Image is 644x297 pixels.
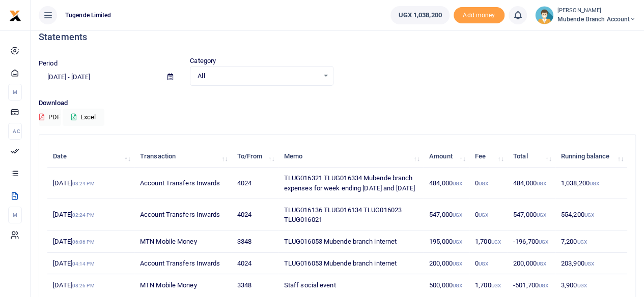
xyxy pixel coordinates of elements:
[232,231,278,253] td: 3348
[577,239,586,245] small: UGX
[555,146,627,168] th: Running balance: activate to sort column ascending
[47,231,134,253] td: [DATE]
[39,58,58,69] label: Period
[47,146,134,168] th: Date: activate to sort column descending
[424,274,469,295] td: 500,000
[590,181,599,186] small: UGX
[39,69,159,86] input: select period
[134,146,232,168] th: Transaction: activate to sort column ascending
[555,231,627,253] td: 7,200
[557,7,636,15] small: [PERSON_NAME]
[8,207,22,223] li: M
[39,31,636,43] h4: Statements
[469,231,508,253] td: 1,700
[469,274,508,295] td: 1,700
[453,239,462,245] small: UGX
[134,199,232,230] td: Account Transfers Inwards
[508,253,555,275] td: 200,000
[479,212,488,218] small: UGX
[232,253,278,275] td: 4024
[537,261,546,267] small: UGX
[72,212,95,218] small: 02:24 PM
[577,283,586,288] small: UGX
[479,181,488,186] small: UGX
[508,199,555,230] td: 547,000
[278,274,424,295] td: Staff social event
[39,98,636,109] p: Download
[424,231,469,253] td: 195,000
[454,7,505,24] li: Toup your wallet
[469,146,508,168] th: Fee: activate to sort column ascending
[584,212,594,218] small: UGX
[537,212,546,218] small: UGX
[424,168,469,199] td: 484,000
[390,6,449,24] a: UGX 1,038,200
[537,181,546,186] small: UGX
[491,239,500,245] small: UGX
[72,239,95,245] small: 06:06 PM
[454,7,505,24] span: Add money
[47,199,134,230] td: [DATE]
[278,146,424,168] th: Memo: activate to sort column ascending
[134,274,232,295] td: MTN Mobile Money
[555,253,627,275] td: 203,900
[63,109,104,126] button: Excel
[278,168,424,199] td: TLUG016321 TLUG016334 Mubende branch expenses for week ending [DATE] and [DATE]
[9,10,21,22] img: logo-small
[278,253,424,275] td: TLUG016053 Mubende branch internet
[535,6,636,24] a: profile-user [PERSON_NAME] Mubende Branch Account
[47,253,134,275] td: [DATE]
[278,231,424,253] td: TLUG016053 Mubende branch internet
[508,274,555,295] td: -501,700
[134,231,232,253] td: MTN Mobile Money
[479,261,488,267] small: UGX
[469,253,508,275] td: 0
[232,199,278,230] td: 4024
[47,168,134,199] td: [DATE]
[398,10,441,20] span: UGX 1,038,200
[539,239,548,245] small: UGX
[453,212,462,218] small: UGX
[72,181,95,186] small: 03:24 PM
[386,6,453,24] li: Wallet ballance
[557,15,636,24] span: Mubende Branch Account
[539,283,548,288] small: UGX
[555,274,627,295] td: 3,900
[61,11,116,20] span: Tugende Limited
[424,199,469,230] td: 547,000
[8,84,22,101] li: M
[47,274,134,295] td: [DATE]
[190,56,216,66] label: Category
[555,199,627,230] td: 554,200
[424,146,469,168] th: Amount: activate to sort column ascending
[584,261,594,267] small: UGX
[508,146,555,168] th: Total: activate to sort column ascending
[72,283,95,288] small: 08:26 PM
[39,109,61,126] button: PDF
[454,11,505,18] a: Add money
[232,168,278,199] td: 4024
[469,168,508,199] td: 0
[278,199,424,230] td: TLUG016136 TLUG016134 TLUG016023 TLUG016021
[232,146,278,168] th: To/From: activate to sort column ascending
[198,71,318,81] span: All
[508,231,555,253] td: -196,700
[72,261,95,267] small: 04:14 PM
[9,11,21,19] a: logo-small logo-large logo-large
[535,6,553,24] img: profile-user
[491,283,500,288] small: UGX
[232,274,278,295] td: 3348
[8,123,22,140] li: Ac
[134,253,232,275] td: Account Transfers Inwards
[424,253,469,275] td: 200,000
[469,199,508,230] td: 0
[134,168,232,199] td: Account Transfers Inwards
[453,283,462,288] small: UGX
[453,181,462,186] small: UGX
[453,261,462,267] small: UGX
[555,168,627,199] td: 1,038,200
[508,168,555,199] td: 484,000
